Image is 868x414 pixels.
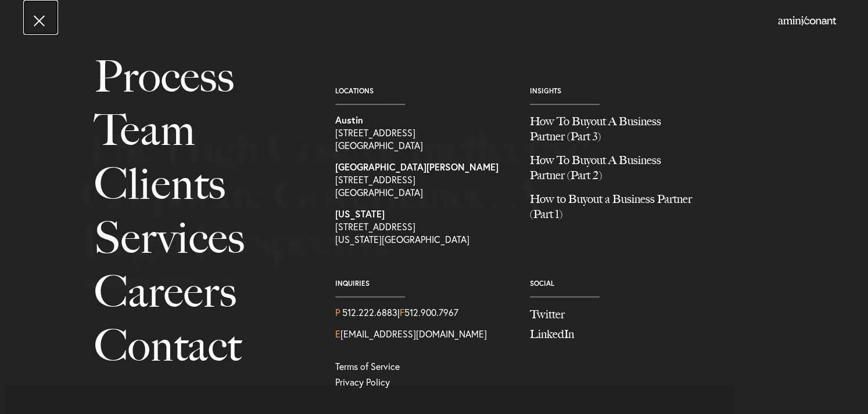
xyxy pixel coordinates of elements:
div: | 512.900.7967 [335,306,512,319]
a: Contact [94,319,309,373]
a: How To Buyout A Business Partner (Part 2) [530,152,707,191]
img: Amini & Conant [778,16,836,26]
a: View on map [335,114,512,152]
span: Inquiries [335,279,512,288]
span: E [335,328,340,340]
strong: [GEOGRAPHIC_DATA][PERSON_NAME] [335,161,498,173]
a: Careers [94,265,309,319]
a: How to Buyout a Business Partner (Part 1) [530,191,707,230]
a: Follow us on Twitter [530,306,707,323]
a: Home [778,17,836,26]
a: Privacy Policy [335,376,512,388]
a: Email Us [335,328,487,340]
span: Social [530,279,707,288]
a: Services [94,211,309,265]
a: Team [94,103,309,157]
a: View on map [335,161,512,199]
a: Process [94,50,309,104]
a: Locations [335,86,374,95]
strong: Austin [335,114,363,126]
strong: [US_STATE] [335,208,385,220]
a: Call us at 5122226883 [342,306,397,319]
a: How To Buyout A Business Partner (Part 3) [530,114,707,152]
span: F [400,306,404,319]
span: P [335,306,340,319]
a: Clients [94,157,309,211]
a: Join us on LinkedIn [530,326,707,343]
a: View on map [335,208,512,246]
a: Terms of Service [335,360,400,373]
a: Insights [530,86,561,95]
